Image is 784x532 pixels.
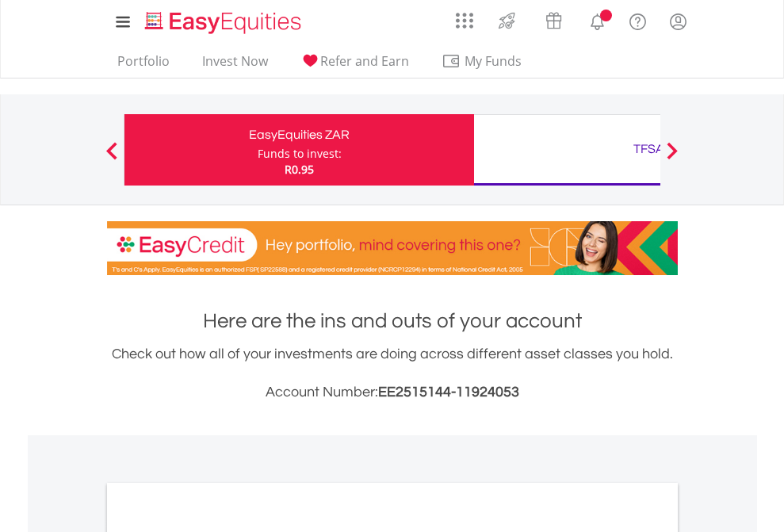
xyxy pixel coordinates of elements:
div: EasyEquities ZAR [134,124,465,146]
h1: Here are the ins and outs of your account [107,307,678,335]
a: Invest Now [196,53,274,78]
img: EasyEquities_Logo.png [142,10,308,36]
a: FAQ's and Support [618,4,658,36]
a: Notifications [577,4,618,36]
span: R0.95 [285,162,314,177]
a: Home page [139,4,308,36]
span: Refer and Earn [320,52,409,70]
h3: Account Number: [107,381,678,404]
a: My Profile [658,4,698,39]
span: EE2515144-11924053 [378,385,519,400]
a: Refer and Earn [294,53,415,78]
div: Check out how all of your investments are doing across different asset classes you hold. [107,343,678,404]
img: vouchers-v2.svg [541,8,567,33]
a: Vouchers [530,4,577,33]
img: thrive-v2.svg [494,8,520,33]
span: My Funds [442,51,545,71]
a: AppsGrid [446,4,484,29]
img: grid-menu-icon.svg [456,12,473,29]
div: Funds to invest: [258,146,342,162]
button: Previous [96,150,128,166]
img: EasyCredit Promotion Banner [107,221,678,275]
button: Next [656,150,688,166]
a: Portfolio [111,53,176,78]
